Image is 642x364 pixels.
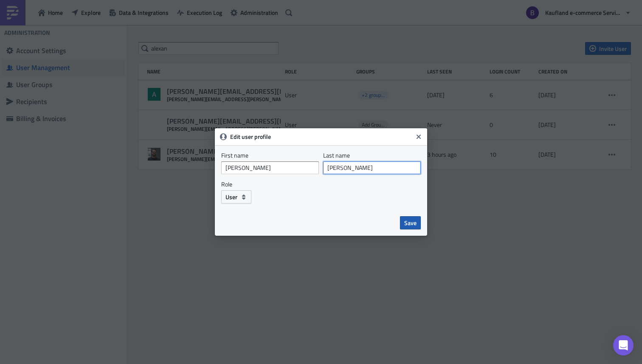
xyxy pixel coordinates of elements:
button: Save [400,216,421,229]
div: Open Intercom Messenger [613,335,634,356]
span: User [225,192,237,201]
button: User [221,190,251,203]
label: Role [221,181,232,188]
label: Last name [323,152,421,159]
span: Save [404,218,417,227]
button: Close [412,130,425,143]
label: First name [221,152,319,159]
h6: Edit user profile [230,133,413,141]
